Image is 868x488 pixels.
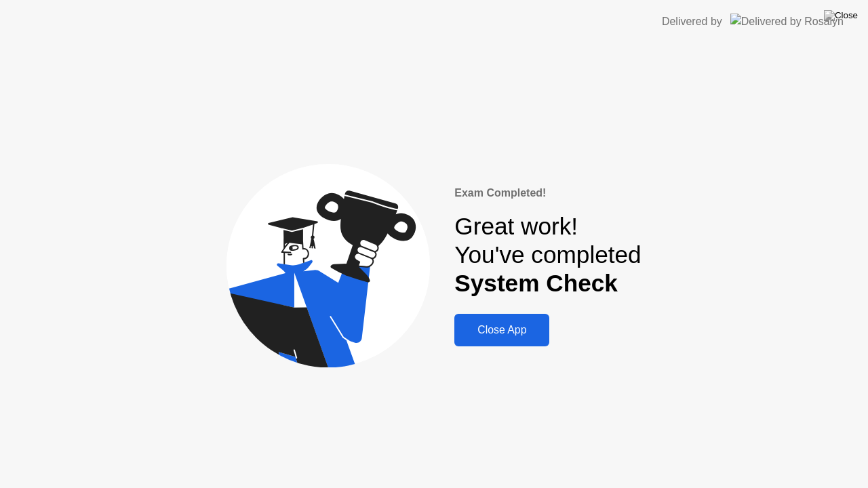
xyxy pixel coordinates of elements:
img: Close [824,10,858,21]
div: Delivered by [662,14,722,30]
div: Close App [458,324,545,336]
button: Close App [454,314,549,346]
img: Delivered by Rosalyn [730,14,844,29]
div: Exam Completed! [454,185,641,201]
b: System Check [454,270,618,296]
div: Great work! You've completed [454,212,641,298]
